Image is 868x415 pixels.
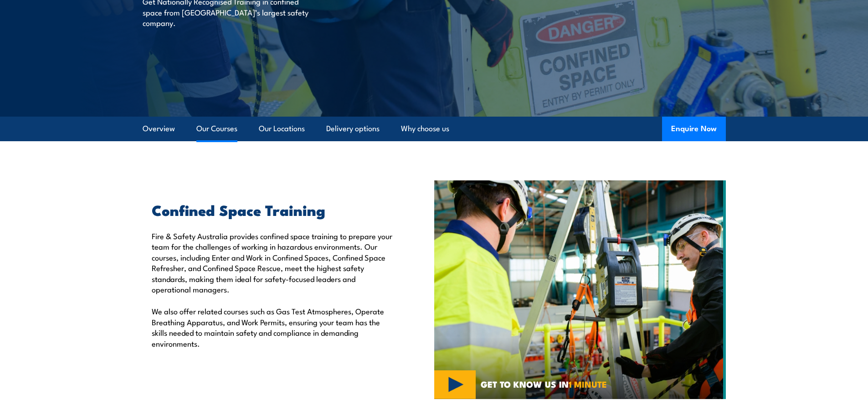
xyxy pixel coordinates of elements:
h2: Confined Space Training [152,203,392,216]
a: Our Locations [259,117,305,141]
span: GET TO KNOW US IN [481,380,607,388]
strong: 1 MINUTE [569,377,607,390]
a: Why choose us [401,117,449,141]
a: Overview [143,117,175,141]
button: Enquire Now [662,117,726,141]
p: Fire & Safety Australia provides confined space training to prepare your team for the challenges ... [152,231,392,294]
img: Confined Space Courses Australia [434,180,726,399]
a: Delivery options [326,117,380,141]
a: Our Courses [196,117,237,141]
p: We also offer related courses such as Gas Test Atmospheres, Operate Breathing Apparatus, and Work... [152,306,392,348]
